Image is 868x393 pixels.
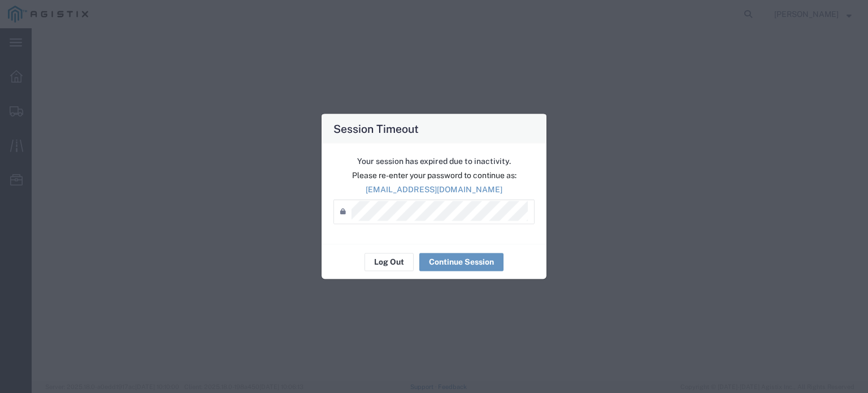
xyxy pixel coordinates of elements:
p: Your session has expired due to inactivity. [333,155,535,167]
p: [EMAIL_ADDRESS][DOMAIN_NAME] [333,183,535,195]
button: Log Out [364,253,414,271]
h4: Session Timeout [333,120,419,136]
p: Please re-enter your password to continue as: [333,169,535,181]
button: Continue Session [419,253,504,271]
